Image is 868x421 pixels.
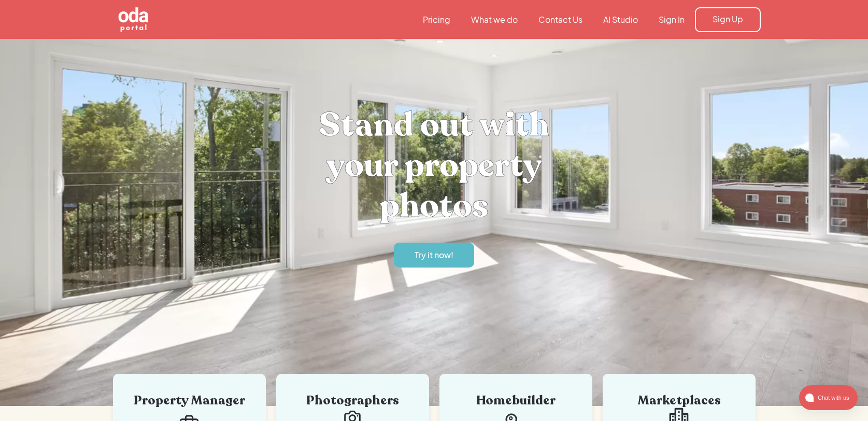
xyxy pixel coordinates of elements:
[292,395,414,407] div: Photographers
[695,7,761,32] a: Sign Up
[648,14,695,25] a: Sign In
[129,395,250,407] div: Property Manager
[713,13,743,25] div: Sign Up
[814,392,851,403] span: Chat with us
[618,395,740,407] div: Marketplaces
[799,385,858,410] button: atlas-launcher
[593,14,648,25] a: AI Studio
[108,6,206,33] a: home
[394,243,474,268] a: Try it now!
[279,105,590,226] h1: Stand out with your property photos
[461,14,528,25] a: What we do
[412,14,461,25] a: Pricing
[455,395,577,407] div: Homebuilder
[415,249,453,261] div: Try it now!
[528,14,593,25] a: Contact Us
